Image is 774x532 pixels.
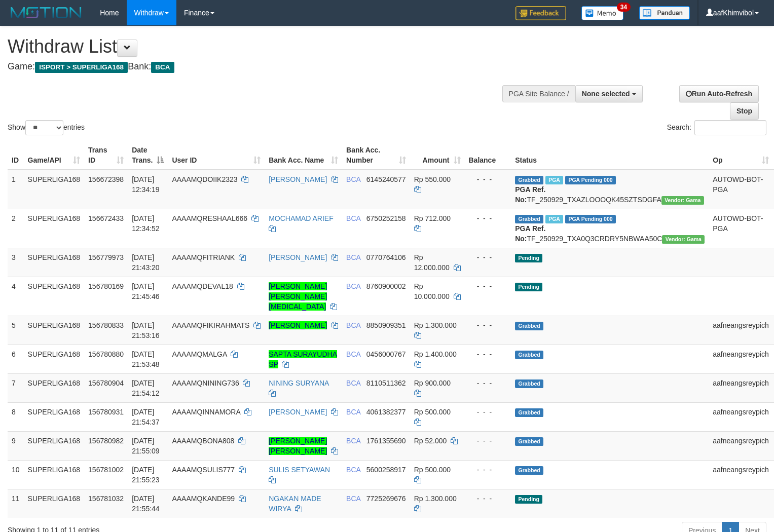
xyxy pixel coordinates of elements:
[511,209,709,248] td: TF_250929_TXA0Q3CRDRY5NBWAA50C
[151,62,174,73] span: BCA
[730,102,759,120] a: Stop
[265,141,342,170] th: Bank Acc. Name: activate to sort column ascending
[469,252,507,262] div: - - -
[269,321,327,329] a: [PERSON_NAME]
[8,431,24,460] td: 9
[24,170,85,209] td: SUPERLIGA168
[346,321,360,329] span: BCA
[565,176,616,184] span: PGA Pending
[511,170,709,209] td: TF_250929_TXAZLOOOQK45SZTSDGFA
[581,6,624,20] img: Button%20Memo.svg
[172,466,235,474] span: AAAAMQSULIS777
[679,85,759,102] a: Run Auto-Refresh
[366,282,406,290] span: Copy 8760900002 to clipboard
[414,282,450,300] span: Rp 10.000.000
[8,402,24,431] td: 8
[469,407,507,417] div: - - -
[88,408,124,416] span: 156780931
[8,62,506,72] h4: Game: Bank:
[172,253,235,261] span: AAAAMQFITRIANK
[515,322,543,330] span: Grabbed
[515,437,543,446] span: Grabbed
[269,253,327,261] a: [PERSON_NAME]
[132,321,160,339] span: [DATE] 21:53:16
[709,402,773,431] td: aafneangsreypich
[469,378,507,388] div: - - -
[366,253,406,261] span: Copy 0770764106 to clipboard
[515,379,543,388] span: Grabbed
[414,214,451,222] span: Rp 712.000
[545,176,563,184] span: Marked by aafsoycanthlai
[24,402,85,431] td: SUPERLIGA168
[128,141,168,170] th: Date Trans.: activate to sort column descending
[8,489,24,518] td: 11
[346,408,360,416] span: BCA
[709,431,773,460] td: aafneangsreypich
[414,253,450,272] span: Rp 12.000.000
[346,214,360,222] span: BCA
[132,175,160,194] span: [DATE] 12:34:19
[172,321,249,329] span: AAAAMQFIKIRAHMATS
[366,350,406,358] span: Copy 0456000767 to clipboard
[414,321,457,329] span: Rp 1.300.000
[414,466,451,474] span: Rp 500.000
[8,170,24,209] td: 1
[24,141,85,170] th: Game/API: activate to sort column ascending
[346,253,360,261] span: BCA
[469,465,507,475] div: - - -
[366,175,406,183] span: Copy 6145240577 to clipboard
[88,495,124,503] span: 156781032
[346,466,360,474] span: BCA
[8,316,24,345] td: 5
[269,408,327,416] a: [PERSON_NAME]
[8,460,24,489] td: 10
[24,277,85,316] td: SUPERLIGA168
[661,196,704,205] span: Vendor URL: https://trx31.1velocity.biz
[24,373,85,402] td: SUPERLIGA168
[24,209,85,248] td: SUPERLIGA168
[88,437,124,445] span: 156780982
[410,141,465,170] th: Amount: activate to sort column ascending
[469,281,507,291] div: - - -
[132,350,160,368] span: [DATE] 21:53:48
[469,493,507,504] div: - - -
[88,321,124,329] span: 156780833
[515,6,566,20] img: Feedback.jpg
[662,235,705,244] span: Vendor URL: https://trx31.1velocity.biz
[172,282,233,290] span: AAAAMQDEVAL18
[8,5,85,20] img: MOTION_logo.png
[24,489,85,518] td: SUPERLIGA168
[132,282,160,300] span: [DATE] 21:45:46
[8,277,24,316] td: 4
[366,379,406,387] span: Copy 8110511362 to clipboard
[8,120,85,135] label: Show entries
[414,379,451,387] span: Rp 900.000
[132,214,160,233] span: [DATE] 12:34:52
[8,373,24,402] td: 7
[269,214,334,222] a: MOCHAMAD ARIEF
[88,253,124,261] span: 156779973
[515,215,543,223] span: Grabbed
[132,253,160,272] span: [DATE] 21:43:20
[172,495,235,503] span: AAAAMQKANDE99
[366,466,406,474] span: Copy 5600258917 to clipboard
[515,495,542,504] span: Pending
[469,436,507,446] div: - - -
[414,350,457,358] span: Rp 1.400.000
[84,141,128,170] th: Trans ID: activate to sort column ascending
[8,345,24,373] td: 6
[269,282,327,311] a: [PERSON_NAME] [PERSON_NAME][MEDICAL_DATA]
[575,85,643,102] button: None selected
[269,379,329,387] a: NINING SURYANA
[565,215,616,223] span: PGA Pending
[639,6,690,20] img: panduan.png
[88,379,124,387] span: 156780904
[132,466,160,484] span: [DATE] 21:55:23
[132,408,160,426] span: [DATE] 21:54:37
[515,408,543,417] span: Grabbed
[24,345,85,373] td: SUPERLIGA168
[25,120,63,135] select: Showentries
[366,437,406,445] span: Copy 1761355690 to clipboard
[24,460,85,489] td: SUPERLIGA168
[709,209,773,248] td: AUTOWD-BOT-PGA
